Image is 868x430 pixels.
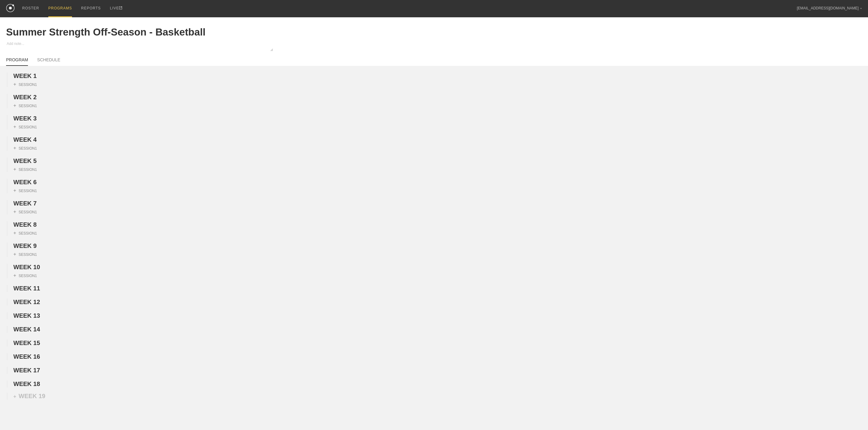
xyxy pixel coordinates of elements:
[13,230,37,236] div: SESSION 1
[13,367,40,374] span: WEEK 17
[13,115,37,122] span: WEEK 3
[13,103,37,108] div: SESSION 1
[13,209,37,215] div: SESSION 1
[13,393,45,400] div: WEEK 19
[13,103,16,108] span: +
[13,326,40,333] span: WEEK 14
[13,73,37,79] span: WEEK 1
[838,401,868,430] iframe: Chat Widget
[13,188,16,193] span: +
[13,157,37,164] span: WEEK 5
[13,252,16,257] span: +
[13,285,40,292] span: WEEK 11
[13,273,37,278] div: SESSION 1
[13,179,37,185] span: WEEK 6
[13,221,37,228] span: WEEK 8
[13,353,40,360] span: WEEK 16
[13,188,37,193] div: SESSION 1
[13,145,37,151] div: SESSION 1
[13,94,37,100] span: WEEK 2
[13,242,37,249] span: WEEK 9
[13,394,16,399] span: +
[13,82,16,87] span: +
[6,57,28,66] a: PROGRAM
[13,340,40,346] span: WEEK 15
[13,145,16,151] span: +
[13,200,37,207] span: WEEK 7
[13,209,16,214] span: +
[13,252,37,257] div: SESSION 1
[13,124,16,129] span: +
[13,299,40,305] span: WEEK 12
[13,381,40,387] span: WEEK 18
[13,167,16,172] span: +
[37,57,60,65] a: SCHEDULE
[13,273,16,278] span: +
[13,136,37,143] span: WEEK 4
[13,312,40,319] span: WEEK 13
[13,264,40,270] span: WEEK 10
[13,167,37,172] div: SESSION 1
[6,4,15,12] img: logo
[13,230,16,235] span: +
[13,124,37,130] div: SESSION 1
[13,82,37,87] div: SESSION 1
[860,7,862,10] div: ▼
